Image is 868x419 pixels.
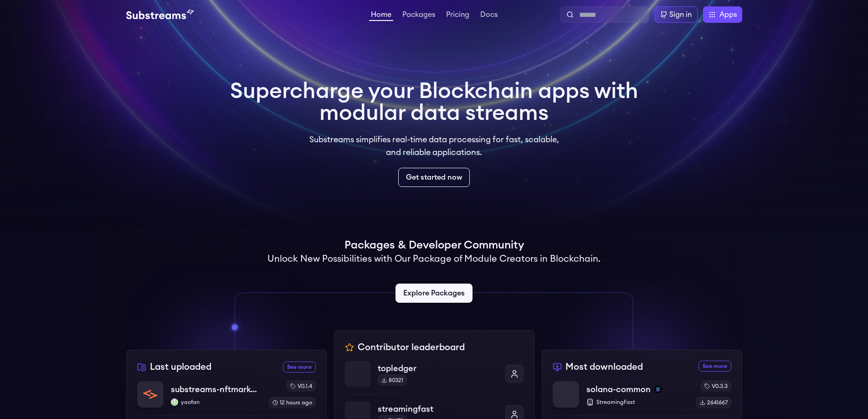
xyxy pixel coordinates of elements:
a: Home [369,11,393,21]
h1: Supercharge your Blockchain apps with modular data streams [230,80,638,124]
a: See more most downloaded packages [699,361,731,372]
a: Explore Packages [395,284,473,303]
img: substreams-nftmarketplace [138,382,163,407]
h1: Packages & Developer Community [344,238,524,253]
div: 12 hours ago [269,397,316,408]
a: substreams-nftmarketplacesubstreams-nftmarketplaceyaofanyaofanv0.1.412 hours ago [137,381,316,415]
a: solana-commonsolana-commonsolanaStreamingFastv0.3.32641667 [553,381,731,415]
p: StreamingFast [586,398,689,406]
a: Docs [478,11,499,20]
img: solana [654,386,662,393]
a: topledgertopledger80321 [345,361,524,394]
div: Sign in [669,9,692,20]
p: solana-common [586,383,651,396]
div: 80321 [378,375,407,386]
img: topledger [345,361,370,387]
p: streamingfast [378,403,498,415]
div: v0.3.3 [701,381,731,392]
p: yaofan [171,398,262,406]
img: solana-common [553,382,579,407]
a: Packages [401,11,437,20]
img: yaofan [171,398,178,406]
a: Sign in [654,6,698,23]
div: 2641667 [696,397,731,408]
a: Get started now [398,168,470,187]
a: Pricing [444,11,471,20]
span: Apps [719,9,737,20]
p: substreams-nftmarketplace [171,383,262,396]
img: Substream's logo [126,9,194,20]
h2: Unlock New Possibilities with Our Package of Module Creators in Blockchain. [267,253,601,265]
p: Substreams simplifies real-time data processing for fast, scalable, and reliable applications. [303,133,565,159]
p: topledger [378,362,498,375]
a: See more recently uploaded packages [283,362,316,372]
div: v0.1.4 [287,381,316,392]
